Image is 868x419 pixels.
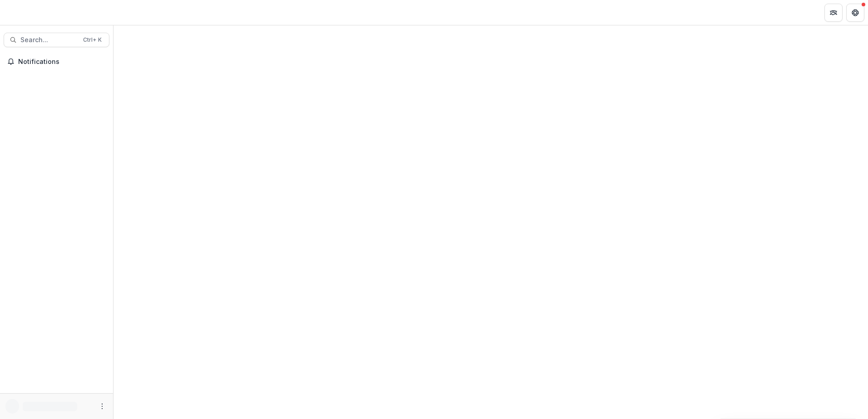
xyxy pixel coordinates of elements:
button: More [97,401,108,412]
nav: breadcrumb [117,6,156,19]
button: Search... [4,33,109,47]
div: Ctrl + K [81,35,104,45]
button: Notifications [4,54,109,69]
span: Notifications [18,58,106,66]
button: Get Help [846,4,864,22]
span: Search... [20,36,78,44]
button: Partners [824,4,843,22]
